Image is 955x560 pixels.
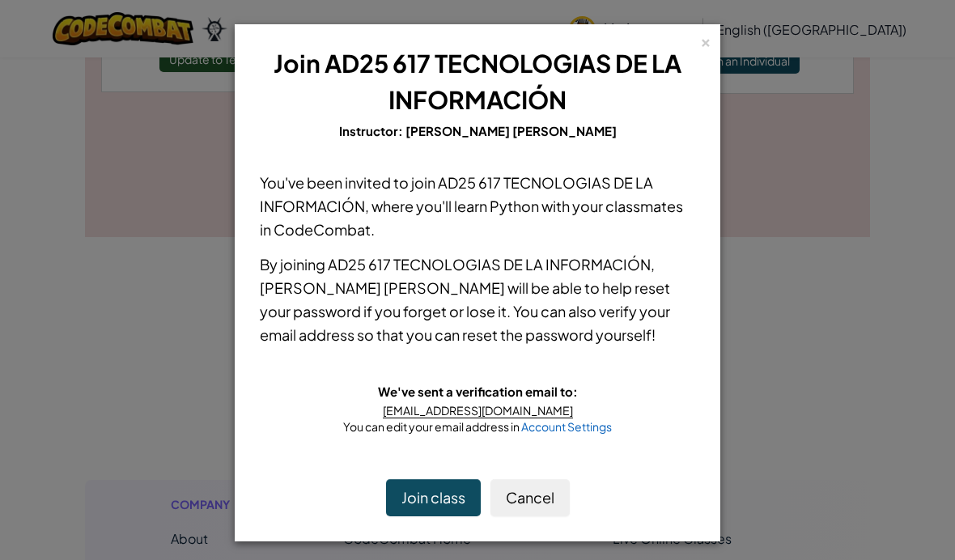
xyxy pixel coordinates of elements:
span: Instructor: [339,123,405,138]
a: Account Settings [521,419,612,434]
span: You can edit your email address in [343,419,521,434]
span: AD25 617 TECNOLOGIAS DE LA INFORMACIÓN [328,255,651,274]
span: Join [274,48,320,78]
span: , where you'll learn [365,197,490,215]
span: will be able to help reset your password if you forget or lose it. You can also verify your email... [260,278,670,344]
button: Join class [386,479,481,516]
span: [PERSON_NAME] [PERSON_NAME] [260,278,505,297]
span: Python [490,197,539,215]
span: [PERSON_NAME] [PERSON_NAME] [405,123,617,138]
span: We've sent a verification email to: [378,384,578,399]
span: , [651,255,655,274]
button: Cancel [490,479,570,516]
span: AD25 617 TECNOLOGIAS DE LA INFORMACIÓN [260,173,653,215]
span: By joining [260,255,328,274]
span: AD25 617 TECNOLOGIAS DE LA INFORMACIÓN [325,48,681,115]
span: You've been invited to join [260,173,438,192]
div: × [700,32,711,49]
